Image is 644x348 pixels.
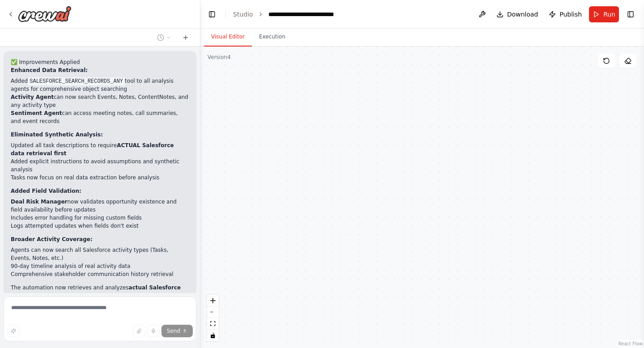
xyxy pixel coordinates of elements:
button: zoom in [207,295,219,306]
a: React Flow attribution [619,341,643,346]
button: zoom out [207,306,219,318]
button: fit view [207,318,219,330]
li: Tasks now focus on real data extraction before analysis [11,174,189,182]
strong: Enhanced Data Retrieval: [11,67,88,73]
li: can now search Events, Notes, ContentNotes, and any activity type [11,93,189,109]
strong: Activity Agent [11,94,54,100]
div: React Flow controls [207,295,219,341]
li: can access meeting notes, call summaries, and event records [11,109,189,125]
li: Updated all task descriptions to require [11,141,189,157]
strong: Deal Risk Manager [11,199,67,205]
button: Execution [252,28,292,47]
button: Run [589,6,619,22]
li: Includes error handling for missing custom fields [11,214,189,222]
li: Agents can now search all Salesforce activity types (Tasks, Events, Notes, etc.) [11,246,189,262]
button: Start a new chat [178,32,193,43]
button: Download [493,6,542,22]
span: Download [507,10,538,19]
h2: ✅ Improvements Applied [11,58,189,66]
span: Publish [559,10,582,19]
button: Send [161,325,193,337]
button: Hide left sidebar [206,8,218,21]
strong: Broader Activity Coverage: [11,236,93,242]
strong: Added Field Validation: [11,188,81,194]
button: Publish [545,6,585,22]
li: 90-day timeline analysis of real activity data [11,262,189,270]
button: toggle interactivity [207,330,219,341]
button: Switch to previous chat [153,32,175,43]
li: now validates opportunity existence and field availability before updates [11,198,189,214]
span: Run [603,10,615,19]
p: The automation now retrieves and analyzes rather than making assumptions, providing accurate risk... [11,284,189,308]
button: Show right sidebar [624,8,637,21]
button: Click to speak your automation idea [147,325,160,337]
li: Added tool to all analysis agents for comprehensive object searching [11,77,189,93]
div: Version 4 [208,54,231,61]
strong: Eliminated Synthetic Analysis: [11,132,103,138]
button: Improve this prompt [7,325,20,337]
button: Visual Editor [204,28,252,47]
button: Upload files [133,325,145,337]
span: Send [167,327,180,335]
a: Studio [233,11,253,18]
li: Logs attempted updates when fields don't exist [11,222,189,230]
code: SALESFORCE_SEARCH_RECORDS_ANY [28,77,125,85]
nav: breadcrumb [233,10,353,19]
img: Logo [18,6,72,22]
li: Comprehensive stakeholder communication history retrieval [11,270,189,278]
strong: Sentiment Agent [11,110,62,116]
textarea: To enrich screen reader interactions, please activate Accessibility in Grammarly extension settings [4,297,196,341]
li: Added explicit instructions to avoid assumptions and synthetic analysis [11,157,189,174]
